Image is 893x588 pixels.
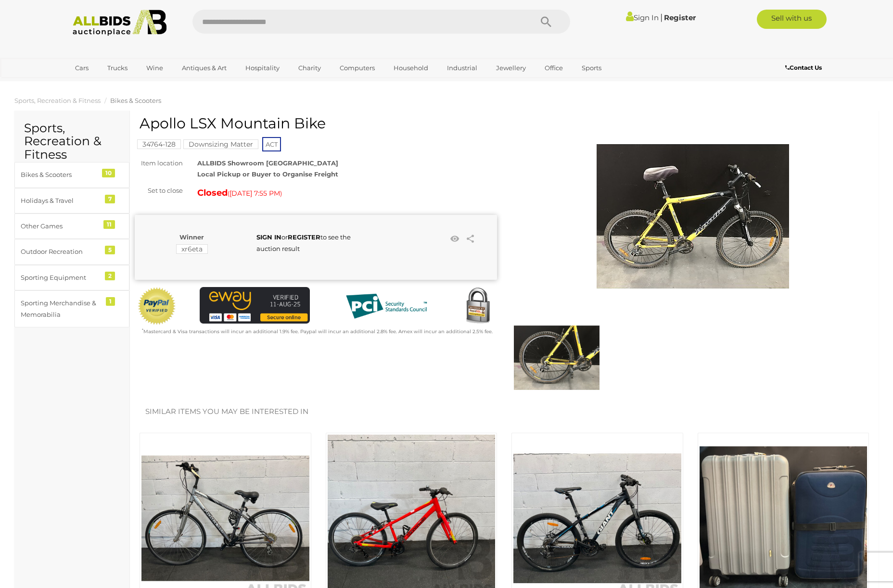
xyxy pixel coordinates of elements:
[338,287,434,325] img: PCI DSS compliant
[179,233,204,241] b: Winner
[14,162,129,188] a: Bikes & Scooters 10
[575,60,608,76] a: Sports
[106,297,115,306] div: 1
[447,232,462,246] li: Watch this item
[14,290,129,327] a: Sporting Merchandise & Memorabilia 1
[142,328,493,335] small: Mastercard & Visa transactions will incur an additional 1.9% fee. Paypal will incur an additional...
[21,195,100,206] div: Holidays & Travel
[24,122,120,162] h2: Sports, Recreation & Fitness
[262,137,281,151] span: ACT
[67,10,172,36] img: Allbids.com.au
[105,246,115,254] div: 5
[387,60,434,76] a: Household
[538,60,569,76] a: Office
[14,97,101,104] a: Sports, Recreation & Fitness
[333,60,381,76] a: Computers
[197,188,228,198] strong: Closed
[137,139,181,149] mark: 34764-128
[183,139,258,149] mark: Downsizing Matter
[230,189,280,198] span: [DATE] 7:55 PM
[239,60,286,76] a: Hospitality
[110,97,161,104] a: Bikes & Scooters
[102,169,115,177] div: 10
[197,159,338,167] strong: ALLBIDS Showroom [GEOGRAPHIC_DATA]
[21,246,100,257] div: Outdoor Recreation
[103,220,115,229] div: 11
[626,13,659,22] a: Sign In
[140,60,169,76] a: Wine
[228,189,282,197] span: ( )
[137,140,181,148] a: 34764-128
[137,287,177,325] img: Official PayPal Seal
[105,272,115,280] div: 2
[14,239,129,264] a: Outdoor Recreation 5
[200,287,310,324] img: eWAY Payment Gateway
[176,60,233,76] a: Antiques & Art
[785,64,822,71] b: Contact Us
[101,60,134,76] a: Trucks
[522,10,570,34] button: Search
[197,170,338,178] strong: Local Pickup or Buyer to Organise Freight
[256,233,281,241] a: SIGN IN
[256,233,351,252] span: or to see the auction result
[128,185,190,196] div: Set to close
[176,244,208,254] mark: xr6eta
[14,265,129,290] a: Sporting Equipment 2
[21,221,100,232] div: Other Games
[785,63,824,73] a: Contact Us
[69,76,150,92] a: [GEOGRAPHIC_DATA]
[757,10,827,29] a: Sell with us
[14,188,129,213] a: Holidays & Travel 7
[490,60,532,76] a: Jewellery
[183,140,258,148] a: Downsizing Matter
[21,272,100,283] div: Sporting Equipment
[597,120,789,313] img: Apollo LSX Mountain Bike
[21,298,100,320] div: Sporting Merchandise & Memorabilia
[145,408,863,416] h2: Similar items you may be interested in
[664,13,696,22] a: Register
[292,60,327,76] a: Charity
[288,233,320,241] a: REGISTER
[128,158,190,169] div: Item location
[21,169,100,180] div: Bikes & Scooters
[441,60,484,76] a: Industrial
[514,315,600,400] img: Apollo LSX Mountain Bike
[459,287,497,325] img: Secured by Rapid SSL
[14,213,129,239] a: Other Games 11
[105,195,115,203] div: 7
[140,115,495,131] h1: Apollo LSX Mountain Bike
[660,12,663,23] span: |
[69,60,95,76] a: Cars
